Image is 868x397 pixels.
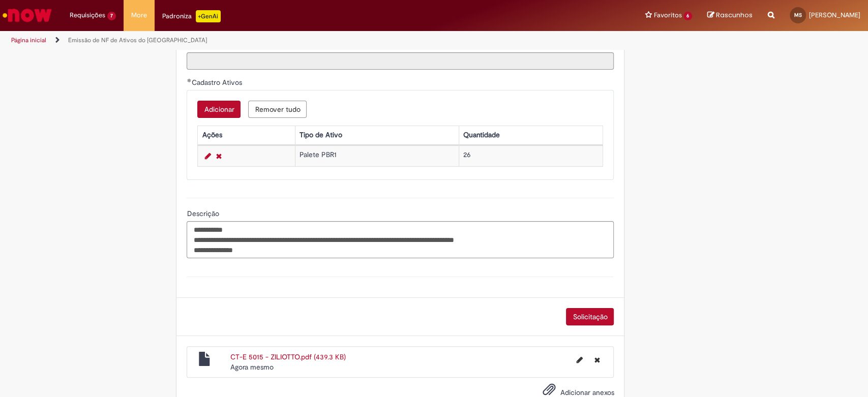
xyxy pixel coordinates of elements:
[295,145,459,166] td: Palete PBR1
[191,78,244,87] span: Cadastro Ativos
[459,145,603,166] td: 26
[107,12,116,20] span: 7
[198,126,295,144] th: Ações
[295,126,459,144] th: Tipo de Ativo
[70,10,105,20] span: Requisições
[653,10,681,20] span: Favoritos
[213,150,224,162] a: Remover linha 1
[197,101,241,118] button: Add a row for Cadastro Ativos
[230,362,274,372] time: 01/10/2025 08:57:57
[131,10,147,20] span: More
[588,352,606,368] button: Excluir CT-E 5015 - ZILIOTTO.pdf
[716,10,753,20] span: Rascunhos
[187,209,221,218] span: Descrição
[707,11,753,20] a: Rascunhos
[248,101,307,118] button: Remove all rows for Cadastro Ativos
[566,308,614,325] button: Solicitação
[794,12,802,18] span: MS
[1,5,53,25] img: ServiceNow
[202,150,213,162] a: Editar Linha 1
[187,78,191,82] span: Obrigatório Preenchido
[8,31,571,50] ul: Trilhas de página
[459,126,603,144] th: Quantidade
[187,221,614,259] textarea: Descrição
[162,10,221,22] div: Padroniza
[683,12,692,20] span: 6
[230,352,346,361] a: CT-E 5015 - ZILIOTTO.pdf (439.3 KB)
[11,36,46,44] a: Página inicial
[809,11,860,19] span: [PERSON_NAME]
[196,10,221,22] p: +GenAi
[570,352,588,368] button: Editar nome de arquivo CT-E 5015 - ZILIOTTO.pdf
[187,52,614,70] input: CNPJ da Transportadora
[68,36,207,44] a: Emissão de NF de Ativos do [GEOGRAPHIC_DATA]
[230,362,274,372] span: Agora mesmo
